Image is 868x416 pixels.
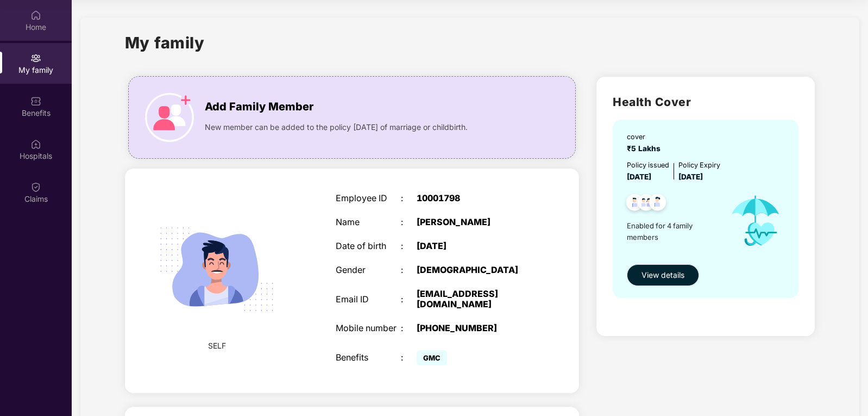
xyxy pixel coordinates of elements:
[678,172,703,181] span: [DATE]
[417,289,530,309] div: [EMAIL_ADDRESS][DOMAIN_NAME]
[401,352,417,363] div: :
[336,241,400,251] div: Date of birth
[401,193,417,203] div: :
[336,323,400,333] div: Mobile number
[30,53,41,64] img: svg+xml;base64,PHN2ZyB3aWR0aD0iMjAiIGhlaWdodD0iMjAiIHZpZXdCb3g9IjAgMCAyMCAyMCIgZmlsbD0ibm9uZSIgeG...
[720,183,791,259] img: icon
[336,294,400,305] div: Email ID
[208,340,226,352] span: SELF
[417,350,447,365] span: GMC
[401,241,417,251] div: :
[336,352,400,363] div: Benefits
[401,323,417,333] div: :
[627,220,720,243] span: Enabled for 4 family members
[644,191,671,218] img: svg+xml;base64,PHN2ZyB4bWxucz0iaHR0cDovL3d3dy53My5vcmcvMjAwMC9zdmciIHdpZHRoPSI0OC45NDMiIGhlaWdodD...
[641,269,684,281] span: View details
[417,217,530,227] div: [PERSON_NAME]
[417,265,530,275] div: [DEMOGRAPHIC_DATA]
[627,144,665,153] span: ₹5 Lakhs
[401,217,417,227] div: :
[417,323,530,333] div: [PHONE_NUMBER]
[205,121,468,133] span: New member can be added to the policy [DATE] of marriage or childbirth.
[336,265,400,275] div: Gender
[336,217,400,227] div: Name
[627,132,665,142] div: cover
[417,193,530,203] div: 10001798
[417,241,530,251] div: [DATE]
[146,198,287,340] img: svg+xml;base64,PHN2ZyB4bWxucz0iaHR0cDovL3d3dy53My5vcmcvMjAwMC9zdmciIHdpZHRoPSIyMjQiIGhlaWdodD0iMT...
[30,96,41,107] img: svg+xml;base64,PHN2ZyBpZD0iQmVuZWZpdHMiIHhtbG5zPSJodHRwOi8vd3d3LnczLm9yZy8yMDAwL3N2ZyIgd2lkdGg9Ij...
[613,93,798,111] h2: Health Cover
[627,172,651,181] span: [DATE]
[401,294,417,305] div: :
[125,30,205,55] h1: My family
[678,160,720,171] div: Policy Expiry
[30,10,41,21] img: svg+xml;base64,PHN2ZyBpZD0iSG9tZSIgeG1sbnM9Imh0dHA6Ly93d3cudzMub3JnLzIwMDAvc3ZnIiB3aWR0aD0iMjAiIG...
[627,160,669,171] div: Policy issued
[30,182,41,193] img: svg+xml;base64,PHN2ZyBpZD0iQ2xhaW0iIHhtbG5zPSJodHRwOi8vd3d3LnczLm9yZy8yMDAwL3N2ZyIgd2lkdGg9IjIwIi...
[205,98,313,115] span: Add Family Member
[30,139,41,150] img: svg+xml;base64,PHN2ZyBpZD0iSG9zcGl0YWxzIiB4bWxucz0iaHR0cDovL3d3dy53My5vcmcvMjAwMC9zdmciIHdpZHRoPS...
[621,191,648,218] img: svg+xml;base64,PHN2ZyB4bWxucz0iaHR0cDovL3d3dy53My5vcmcvMjAwMC9zdmciIHdpZHRoPSI0OC45NDMiIGhlaWdodD...
[627,264,699,286] button: View details
[633,191,659,218] img: svg+xml;base64,PHN2ZyB4bWxucz0iaHR0cDovL3d3dy53My5vcmcvMjAwMC9zdmciIHdpZHRoPSI0OC45MTUiIGhlaWdodD...
[336,193,400,203] div: Employee ID
[401,265,417,275] div: :
[145,93,194,142] img: icon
